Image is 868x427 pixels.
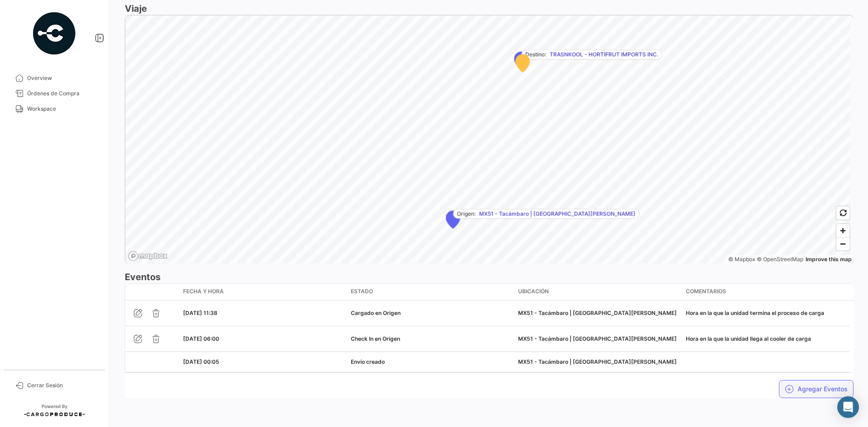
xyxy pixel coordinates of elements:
span: [DATE] 00:05 [183,358,219,365]
button: Zoom out [836,237,849,250]
a: Overview [7,70,101,86]
a: OpenStreetMap [757,256,803,263]
img: powered-by.png [32,11,77,56]
span: Estado [351,287,373,296]
datatable-header-cell: Ubicación [514,284,682,300]
datatable-header-cell: Estado [347,284,515,300]
datatable-header-cell: Fecha y Hora [179,284,347,300]
a: Workspace [7,101,101,117]
div: Hora en la que la unidad termina el proceso de carga [686,309,846,317]
div: Envío creado [351,358,511,366]
button: Agregar Eventos [779,380,854,398]
span: TRASNKOOL - HORTIFRUT IMPORTS INC. [550,51,658,59]
div: Map marker [515,54,530,72]
span: Overview [27,74,98,82]
span: Cerrar Sesión [27,381,98,389]
h3: Viaje [125,2,854,15]
button: Zoom in [836,224,849,237]
div: Check In en Origen [351,335,511,343]
span: MX51 - Tacámbaro | [GEOGRAPHIC_DATA][PERSON_NAME] [479,210,636,218]
div: MX51 - Tacámbaro | [GEOGRAPHIC_DATA][PERSON_NAME] [518,358,679,366]
div: MX51 - Tacámbaro | [GEOGRAPHIC_DATA][PERSON_NAME] [518,309,679,317]
a: Mapbox [728,256,755,263]
span: Comentarios [686,287,726,296]
span: [DATE] 06:00 [183,335,219,342]
span: Ubicación [518,287,549,296]
div: Hora en la que la unidad llega al cooler de carga [686,335,846,343]
div: Map marker [514,52,528,70]
span: Origen: [457,210,476,218]
div: Cargado en Origen [351,309,511,317]
span: Órdenes de Compra [27,89,98,98]
a: Órdenes de Compra [7,86,101,101]
span: Workspace [27,105,98,113]
canvas: Map [125,15,850,265]
h3: Eventos [125,271,854,283]
a: Mapbox logo [128,251,168,261]
div: MX51 - Tacámbaro | [GEOGRAPHIC_DATA][PERSON_NAME] [518,335,679,343]
span: Destino: [525,51,546,59]
span: Fecha y Hora [183,287,224,296]
datatable-header-cell: Comentarios [682,284,850,300]
div: Abrir Intercom Messenger [837,396,859,418]
div: Map marker [446,211,460,229]
a: Map feedback [806,256,852,263]
span: [DATE] 11:38 [183,310,217,316]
